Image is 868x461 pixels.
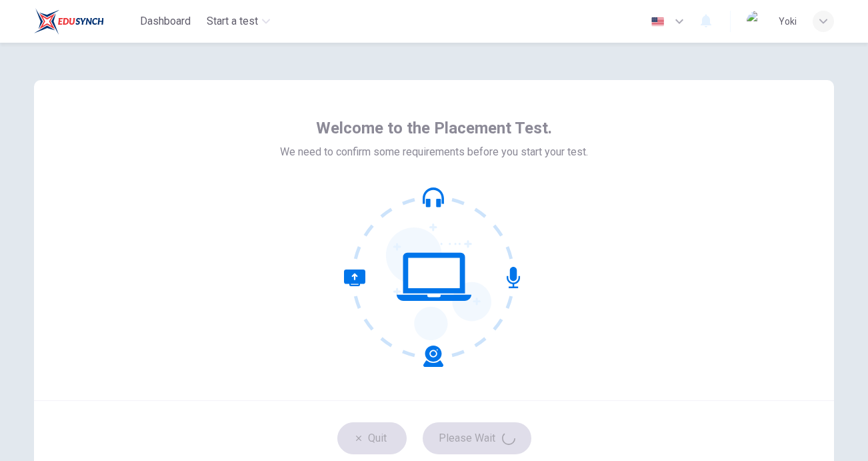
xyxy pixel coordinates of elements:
[280,144,588,160] span: We need to confirm some requirements before you start your test.
[779,13,797,29] div: Yoki
[135,9,196,33] button: Dashboard
[34,8,104,35] img: Rosedale logo
[34,8,135,35] a: Rosedale logo
[747,11,768,32] img: Profile picture
[201,9,275,33] button: Start a test
[207,13,258,29] span: Start a test
[316,117,552,139] span: Welcome to the Placement Test.
[649,17,666,27] img: en
[140,13,191,29] span: Dashboard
